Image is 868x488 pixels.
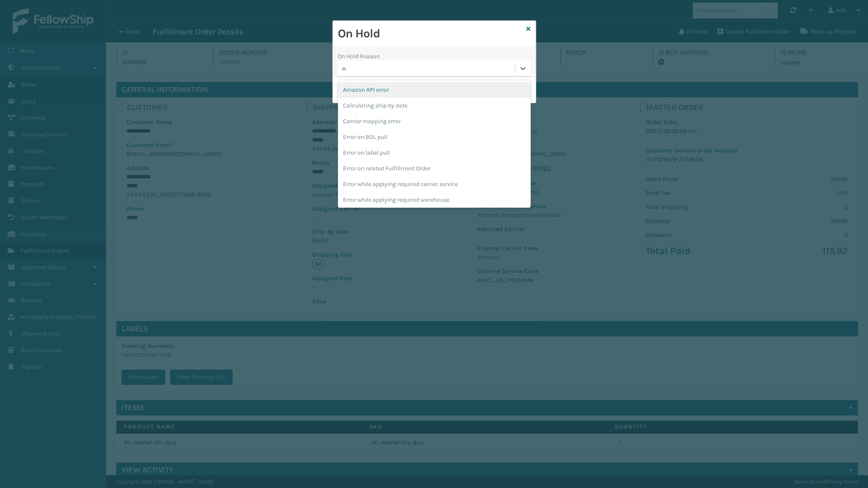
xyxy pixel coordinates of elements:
label: On Hold Reason [338,52,380,61]
h2: On Hold [338,26,523,41]
div: Error on label pull [338,145,531,161]
div: Amazon API error [338,82,531,98]
div: Error on related Fulfillment Order [338,161,531,176]
div: Error on BOL pull [338,129,531,145]
div: Calculating ship by date [338,98,531,113]
div: Error while applying required carrier service [338,176,531,192]
div: Carrier mapping error [338,113,531,129]
div: Error while applying required warehouse [338,192,531,208]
